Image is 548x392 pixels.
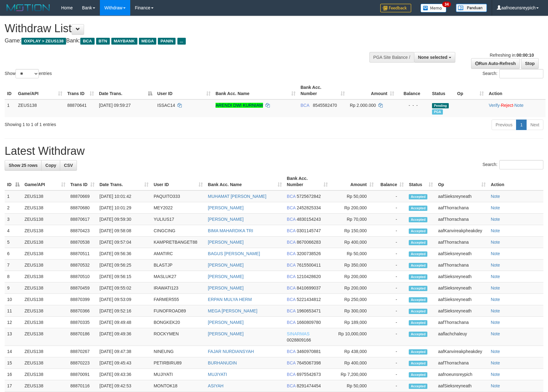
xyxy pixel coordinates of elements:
[208,205,243,210] a: [PERSON_NAME]
[151,369,205,380] td: MUJIYATI
[491,285,500,290] a: Note
[68,369,97,380] td: 88870091
[208,360,237,365] a: BURHANUDIN
[22,380,68,392] td: ZEUS138
[213,82,298,99] th: Bank Acc. Name: activate to sort column ascending
[5,82,16,99] th: ID
[287,360,296,365] span: BCA
[97,271,151,282] td: [DATE] 09:56:15
[68,294,97,305] td: 88870399
[491,331,500,336] a: Note
[376,328,407,346] td: -
[491,217,500,222] a: Note
[97,214,151,225] td: [DATE] 09:59:30
[521,58,539,69] a: Stop
[22,248,68,259] td: ZEUS138
[97,357,151,369] td: [DATE] 09:45:43
[151,271,205,282] td: MASLUK27
[330,271,376,282] td: Rp 200,000
[376,259,407,271] td: -
[22,225,68,237] td: ZEUS138
[297,240,321,245] span: Copy 8670066283 to clipboard
[68,317,97,328] td: 88870335
[350,103,376,108] span: Rp 2.000.000
[208,320,243,325] a: [PERSON_NAME]
[97,248,151,259] td: [DATE] 09:56:36
[22,346,68,357] td: ZEUS138
[287,297,296,302] span: BCA
[5,225,22,237] td: 4
[157,103,175,108] span: ISSAC14
[68,328,97,346] td: 88870186
[5,214,22,225] td: 3
[369,52,414,63] div: PGA Site Balance /
[287,251,296,256] span: BCA
[208,383,223,388] a: ASIYAH
[151,202,205,214] td: MEY2022
[409,240,427,245] span: Accepted
[442,2,451,7] span: 34
[5,160,42,171] a: Show 25 rows
[297,297,321,302] span: Copy 5221434812 to clipboard
[68,282,97,294] td: 88870459
[409,206,427,211] span: Accepted
[68,214,97,225] td: 88870617
[297,228,321,233] span: Copy 0301145747 to clipboard
[208,194,266,199] a: MUHAMAT [PERSON_NAME]
[96,38,110,45] span: BTN
[68,305,97,317] td: 88870366
[376,190,407,202] td: -
[499,160,543,169] input: Search:
[376,369,407,380] td: -
[297,251,321,256] span: Copy 3200738526 to clipboard
[97,237,151,248] td: [DATE] 09:57:04
[45,163,56,168] span: Copy
[208,285,243,290] a: [PERSON_NAME]
[22,202,68,214] td: ZEUS138
[151,305,205,317] td: FUNOFROAD89
[435,214,488,225] td: aafThorrachana
[151,282,205,294] td: IRAWATI123
[409,217,427,222] span: Accepted
[499,69,543,78] input: Search:
[5,190,22,202] td: 1
[330,328,376,346] td: Rp 10,000,000
[9,163,38,168] span: Show 25 rows
[491,308,500,313] a: Note
[5,69,52,78] label: Show entries
[41,160,60,171] a: Copy
[376,225,407,237] td: -
[5,259,22,271] td: 7
[297,372,321,377] span: Copy 6975542673 to clipboard
[287,228,296,233] span: BCA
[435,173,488,190] th: Op: activate to sort column ascending
[330,282,376,294] td: Rp 200,000
[287,240,296,245] span: BCA
[435,380,488,392] td: aafSieksreyneath
[177,38,186,45] span: ...
[97,282,151,294] td: [DATE] 09:55:02
[313,103,337,108] span: Copy 8545582470 to clipboard
[208,297,252,302] a: ERPAN MULYA HERM
[330,317,376,328] td: Rp 189,000
[514,103,523,108] a: Note
[330,259,376,271] td: Rp 350,000
[526,120,543,130] a: Next
[330,369,376,380] td: Rp 7,200,000
[516,120,527,130] a: 1
[22,173,68,190] th: Game/API: activate to sort column ascending
[297,320,321,325] span: Copy 1660809780 to clipboard
[432,109,443,115] span: Marked by aafnoeunsreypich
[516,53,534,58] strong: 00:00:10
[22,317,68,328] td: ZEUS138
[287,383,296,388] span: BCA
[330,202,376,214] td: Rp 200,000
[287,320,296,325] span: BCA
[376,214,407,225] td: -
[155,82,213,99] th: User ID: activate to sort column ascending
[376,248,407,259] td: -
[68,271,97,282] td: 88870510
[330,214,376,225] td: Rp 70,000
[409,229,427,234] span: Accepted
[409,194,427,199] span: Accepted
